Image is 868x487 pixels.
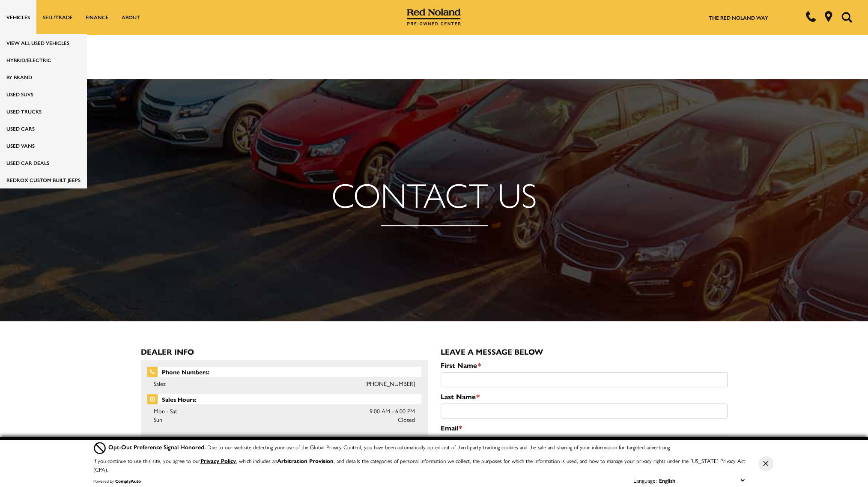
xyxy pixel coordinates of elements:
[108,442,671,451] div: Due to our website detecting your use of the Global Privacy Control, you have been automatically ...
[93,478,141,484] div: Powered by
[147,394,421,404] span: Sales Hours:
[277,457,334,465] strong: Arbitration Provision
[758,456,773,471] button: Close Button
[441,391,480,401] label: Last Name
[154,406,177,415] span: Mon - Sat
[709,14,768,21] a: The Red Noland Way
[407,12,461,20] a: Red Noland Pre-Owned
[407,9,461,26] img: Red Noland Pre-Owned
[147,367,421,377] span: Phone Numbers:
[370,406,415,415] span: 9:00 AM - 6:00 PM
[154,379,167,388] span: Sales:
[108,442,207,451] span: Opt-Out Preference Signal Honored .
[441,360,481,370] label: First Name
[115,478,141,484] a: ComplyAuto
[441,423,462,433] label: Email
[441,347,728,356] h3: Leave a Message Below
[200,457,236,465] a: Privacy Policy
[657,475,746,485] select: Language Select
[838,0,855,34] button: Open the search field
[365,379,415,388] a: [PHONE_NUMBER]
[633,477,657,483] div: Language:
[141,347,428,356] h3: Dealer Info
[93,457,745,473] p: If you continue to use this site, you agree to our , which includes an , and details the categori...
[154,415,162,424] span: Sun
[398,415,415,424] span: Closed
